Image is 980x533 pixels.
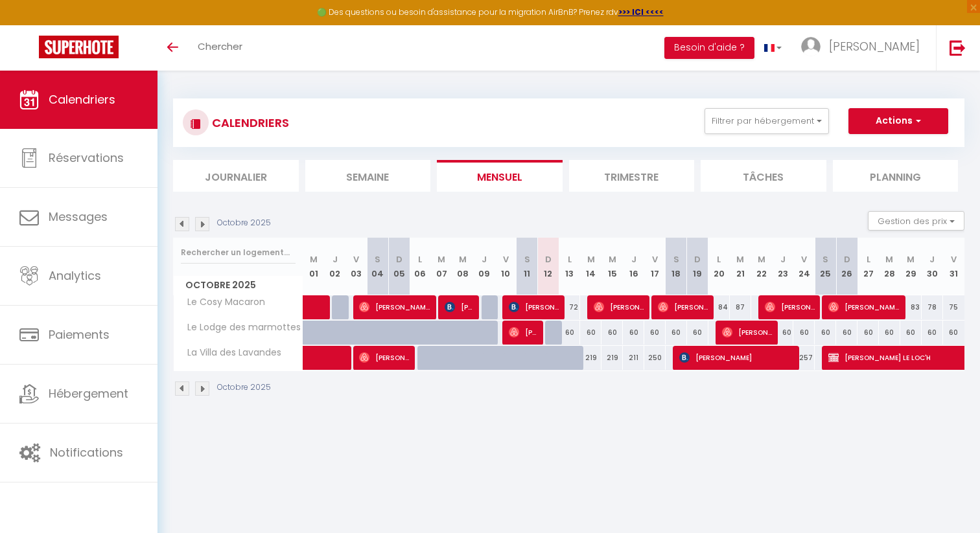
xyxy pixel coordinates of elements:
[482,253,487,266] abbr: J
[722,320,772,345] span: [PERSON_NAME]
[587,253,595,266] abbr: M
[49,267,101,284] span: Analytics
[943,321,964,345] div: 60
[666,321,687,345] div: 60
[431,238,452,295] th: 07
[644,346,666,370] div: 250
[594,295,644,319] span: [PERSON_NAME]
[868,211,964,231] button: Gestion des prix
[580,346,601,370] div: 219
[545,253,552,266] abbr: D
[305,160,431,192] li: Semaine
[209,108,289,137] h3: CALENDRIERS
[217,381,271,394] p: Octobre 2025
[509,295,559,319] span: [PERSON_NAME]
[623,321,644,345] div: 60
[176,295,268,310] span: Le Cosy Macaron
[580,238,601,295] th: 14
[772,321,793,345] div: 60
[503,253,509,266] abbr: V
[388,238,410,295] th: 05
[815,238,836,295] th: 25
[694,253,701,266] abbr: D
[367,238,388,295] th: 04
[751,238,773,295] th: 22
[765,295,815,319] span: [PERSON_NAME]
[687,238,708,295] th: 19
[49,385,128,402] span: Hébergement
[173,160,299,192] li: Journalier
[353,253,359,266] abbr: V
[601,321,623,345] div: 60
[509,320,537,345] span: [PERSON_NAME]
[708,238,730,295] th: 20
[49,91,115,108] span: Calendriers
[844,253,850,266] abbr: D
[176,346,285,360] span: La Villa des Lavandes
[673,253,679,266] abbr: S
[922,295,943,319] div: 78
[559,321,580,345] div: 60
[359,345,409,370] span: [PERSON_NAME]
[437,160,563,192] li: Mensuel
[793,346,815,370] div: 257
[410,238,431,295] th: 06
[623,238,644,295] th: 16
[717,253,721,266] abbr: L
[644,238,666,295] th: 17
[836,238,857,295] th: 26
[705,108,829,134] button: Filtrer par hébergement
[310,253,318,266] abbr: M
[708,295,730,319] div: 84
[679,345,793,370] span: [PERSON_NAME]
[437,253,445,266] abbr: M
[609,253,616,266] abbr: M
[524,253,530,266] abbr: S
[793,238,815,295] th: 24
[375,253,380,266] abbr: S
[885,253,893,266] abbr: M
[652,253,658,266] abbr: V
[580,321,601,345] div: 60
[569,160,695,192] li: Trimestre
[666,238,687,295] th: 18
[829,38,920,54] span: [PERSON_NAME]
[644,321,666,345] div: 60
[658,295,708,319] span: [PERSON_NAME]
[49,326,110,343] span: Paiements
[474,238,495,295] th: 09
[345,238,367,295] th: 03
[780,253,786,266] abbr: J
[828,295,900,319] span: [PERSON_NAME]H
[801,37,821,56] img: ...
[772,238,793,295] th: 23
[836,321,857,345] div: 60
[623,346,644,370] div: 211
[174,276,303,295] span: Octobre 2025
[736,253,744,266] abbr: M
[49,150,124,166] span: Réservations
[730,238,751,295] th: 21
[49,209,108,225] span: Messages
[445,295,473,319] span: [PERSON_NAME]
[900,238,922,295] th: 29
[559,238,580,295] th: 13
[922,321,943,345] div: 60
[793,321,815,345] div: 60
[867,253,870,266] abbr: L
[618,6,664,17] strong: >>> ICI <<<<
[664,37,754,59] button: Besoin d'aide ?
[198,40,242,53] span: Chercher
[181,241,296,264] input: Rechercher un logement...
[848,108,948,134] button: Actions
[857,321,879,345] div: 60
[359,295,430,319] span: [PERSON_NAME]
[631,253,636,266] abbr: J
[801,253,807,266] abbr: V
[900,321,922,345] div: 60
[517,238,538,295] th: 11
[559,295,580,319] div: 72
[822,253,828,266] abbr: S
[791,25,936,71] a: ... [PERSON_NAME]
[833,160,959,192] li: Planning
